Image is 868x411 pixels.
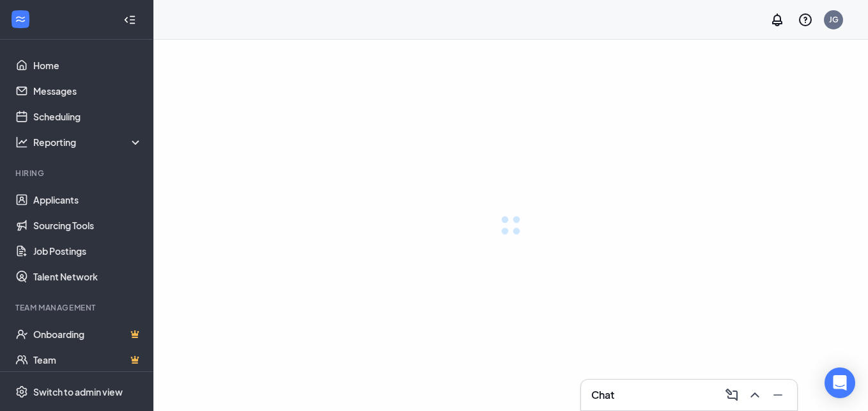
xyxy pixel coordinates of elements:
a: Job Postings [33,238,143,264]
div: Switch to admin view [33,385,123,398]
svg: WorkstreamLogo [14,13,27,26]
a: OnboardingCrown [33,321,143,347]
h3: Chat [591,388,614,402]
button: ComposeMessage [720,385,741,405]
a: Home [33,52,143,78]
a: Talent Network [33,264,143,289]
svg: Minimize [770,387,786,403]
div: Hiring [15,168,140,179]
a: TeamCrown [33,347,143,373]
svg: ComposeMessage [724,387,740,403]
svg: Analysis [15,136,28,149]
a: Applicants [33,187,143,213]
div: Team Management [15,302,140,313]
svg: Collapse [123,13,136,26]
div: Open Intercom Messenger [825,367,855,398]
button: ChevronUp [743,385,764,405]
div: JG [829,14,839,25]
a: Scheduling [33,104,143,129]
button: Minimize [766,385,787,405]
div: Reporting [33,136,143,149]
svg: Settings [15,385,28,398]
a: Messages [33,78,143,104]
svg: ChevronUp [747,387,763,403]
svg: Notifications [770,12,785,28]
svg: QuestionInfo [798,12,813,28]
a: Sourcing Tools [33,213,143,238]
